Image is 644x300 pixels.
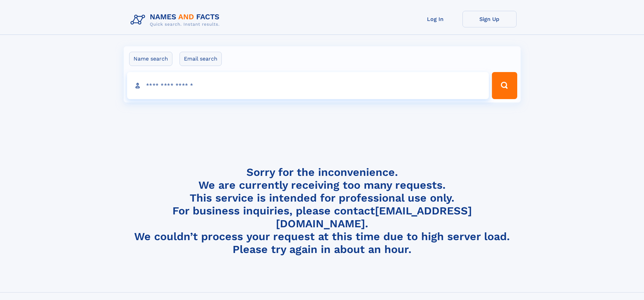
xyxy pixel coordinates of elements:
[462,11,517,27] a: Sign Up
[408,11,462,27] a: Log In
[492,72,517,99] button: Search Button
[180,52,222,66] label: Email search
[128,166,517,256] h4: Sorry for the inconvenience. We are currently receiving too many requests. This service is intend...
[129,52,172,66] label: Name search
[128,11,225,29] img: Logo Names and Facts
[127,72,489,99] input: search input
[276,204,472,230] a: [EMAIL_ADDRESS][DOMAIN_NAME]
